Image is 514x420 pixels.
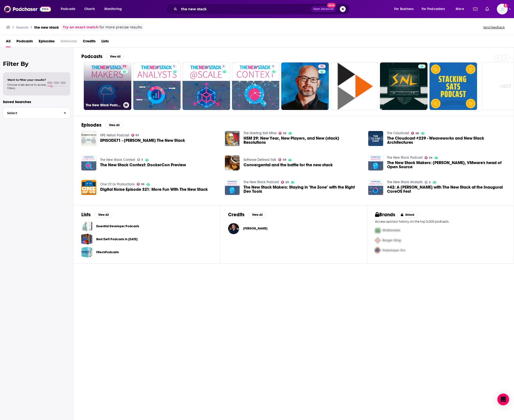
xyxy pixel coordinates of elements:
[61,6,75,12] span: Podcasts
[137,158,143,161] a: 5
[373,225,382,235] img: First Pro Logo
[418,5,452,13] button: open menu
[81,122,123,128] a: EpisodesView All
[320,64,324,69] span: 34
[131,134,139,137] a: 63
[123,64,126,69] span: 59
[387,131,409,135] a: The Cloudcast
[382,248,405,252] span: Podchaser Pro
[471,5,479,13] a: Show notifications dropdown
[7,83,46,90] span: Choose a tab above to access filters.
[429,181,431,183] span: 5
[387,185,506,193] a: #42: A Short Stack with The New Stack at the Inaugural CoreOS Fest
[173,64,175,69] span: 5
[100,182,135,186] a: One Of Us Productions
[285,181,289,183] span: 59
[121,64,128,68] a: 59
[100,187,208,192] span: Digital Noise Episode 321: More Fun With The New Stack
[387,180,423,184] a: The New Stack Analysts
[81,156,96,170] a: The New Stack Context: DockerCon Preview
[225,180,240,195] img: The New Stack Makers: Staying in "the Zone" with the Right Dev Tools
[504,4,508,8] svg: Add a profile image
[170,3,355,15] div: Search podcasts, credits, & more...
[387,185,506,193] span: #42: A [PERSON_NAME] with The New Stack at the Inaugural CoreOS Fest
[133,62,181,110] a: 5
[368,131,383,146] a: The Cloudcast #229 - Weaveworks and New Stack Architectures
[244,163,333,167] span: Convergental and the battle for the new stack
[16,37,33,47] a: Podcasts
[482,25,506,29] button: Send feedback
[373,245,382,255] img: Third Pro Logo
[279,132,286,135] a: 59
[422,6,445,12] span: For Podcasters
[311,6,336,12] button: Open AdvancedNew
[61,37,77,47] span: Networks
[283,132,286,134] span: 59
[81,247,92,258] a: FitechPodcasts
[228,223,239,234] a: Tim Tully
[244,136,362,144] a: HSM 29: New Year, New Players, and New (stack) Resolutions
[100,138,185,143] a: EPISODE71 - Alex Williams The New Stack
[281,181,289,184] a: 59
[278,158,286,161] a: 58
[95,212,112,218] button: View All
[373,235,382,245] img: Second Pro Logo
[243,227,268,230] a: Tim Tully
[34,25,59,30] h3: the new stack
[57,5,82,13] button: open menu
[244,158,276,162] a: Software Defined Talk
[16,25,28,30] h3: Search
[101,5,128,13] button: open menu
[3,99,70,104] p: Saved Searches
[3,111,60,115] span: Select
[327,3,336,8] span: New
[81,234,92,245] a: Best DeFi Podcasts in 2022
[6,37,11,47] span: All
[3,60,70,67] h2: Filter By
[137,183,145,186] a: 58
[39,37,55,47] a: Episodes
[100,138,185,143] span: EPISODE71 - [PERSON_NAME] The New Stack
[283,159,286,161] span: 58
[429,157,432,159] span: 59
[179,5,311,13] input: Search podcasts, credits, & more...
[228,212,266,218] a: CreditsView All
[248,212,266,218] button: View All
[387,161,506,169] span: The New Stack Makers: [PERSON_NAME], VMware's head of Open Source
[391,5,420,13] button: open menu
[244,131,277,135] a: The Howling Salt Mine
[86,103,121,107] h3: The New Stack Podcast
[96,224,139,229] a: Essential Developer Podcasts
[81,5,98,13] a: Charts
[382,228,400,232] span: McDonalds
[425,156,432,159] a: 59
[99,24,142,30] span: for more precise results
[105,122,123,128] button: View All
[96,250,119,255] a: FitechPodcasts
[223,64,224,69] span: 5
[228,212,245,218] h2: Credits
[497,4,508,14] img: User Profile
[84,62,131,110] a: 59The New Stack Podcast
[81,180,96,195] img: Digital Noise Episode 321: More Fun With The New Stack
[244,180,279,184] a: The New Stack Podcast
[497,4,508,14] span: Logged in as prydell
[244,185,362,193] span: The New Stack Makers: Staying in "the Zone" with the Right Dev Tools
[81,53,124,60] a: PodcastsView All
[387,136,506,144] a: The Cloudcast #229 - Weaveworks and New Stack Architectures
[4,4,51,14] a: Podchaser - Follow, Share and Rate Podcasts
[83,37,96,47] a: Credits
[318,64,326,68] a: 34
[3,108,70,119] button: Select
[416,132,419,134] span: 68
[171,64,177,68] a: 5
[81,122,101,128] h2: Episodes
[100,163,186,167] a: The New Stack Context: DockerCon Preview
[81,221,92,232] span: Essential Developer Podcasts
